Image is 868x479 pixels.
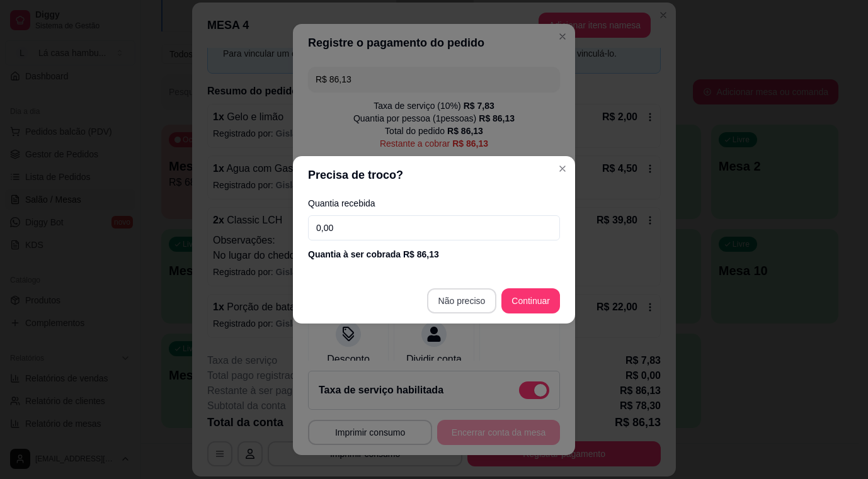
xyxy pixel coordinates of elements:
[308,248,560,261] div: Quantia à ser cobrada R$ 86,13
[427,288,497,313] button: Não preciso
[501,288,560,313] button: Continuar
[308,199,560,208] label: Quantia recebida
[293,156,575,194] header: Precisa de troco?
[552,159,573,179] button: Close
